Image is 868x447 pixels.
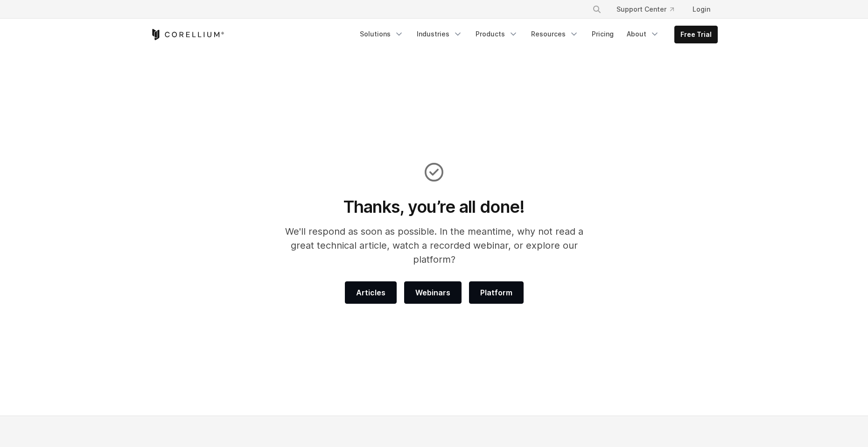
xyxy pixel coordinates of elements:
a: Webinars [404,281,462,304]
a: Resources [525,26,584,42]
span: Platform [480,287,512,298]
a: About [621,26,665,42]
h1: Thanks, you’re all done! [273,196,596,217]
span: Webinars [415,287,450,298]
a: Support Center [609,1,681,18]
div: Navigation Menu [581,1,718,18]
a: Industries [411,26,468,42]
div: Navigation Menu [354,26,718,43]
a: Corellium Home [150,29,224,40]
a: Solutions [354,26,409,42]
a: Pricing [586,26,619,42]
a: Platform [469,281,524,304]
a: Articles [345,281,397,304]
a: Free Trial [675,26,717,43]
p: We'll respond as soon as possible. In the meantime, why not read a great technical article, watch... [273,224,596,266]
a: Products [470,26,524,42]
a: Login [685,1,718,18]
span: Articles [356,287,385,298]
button: Search [588,1,605,18]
